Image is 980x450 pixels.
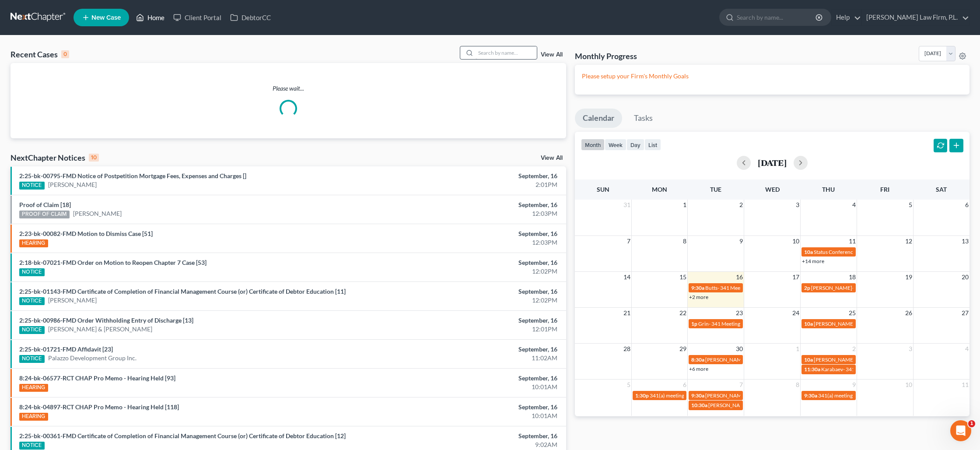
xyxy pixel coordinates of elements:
[623,272,631,282] span: 14
[691,320,697,327] span: 1p
[476,46,537,59] input: Search by name...
[541,155,563,161] a: View All
[848,272,857,282] span: 18
[626,236,631,246] span: 7
[19,355,45,363] div: NOTICE
[735,272,744,282] span: 16
[652,186,667,193] span: Mon
[961,308,969,318] span: 27
[698,320,740,327] span: Grin- 341 Meeting
[795,344,800,354] span: 1
[936,186,947,193] span: Sat
[851,380,857,390] span: 9
[650,392,692,399] span: 341(a) meeting for
[758,158,787,167] h2: [DATE]
[19,384,48,392] div: HEARING
[908,200,913,210] span: 5
[904,272,913,282] span: 19
[862,10,969,25] a: [PERSON_NAME] Law Firm, P.L.
[48,325,152,334] a: [PERSON_NAME] & [PERSON_NAME]
[19,182,45,190] div: NOTICE
[802,258,824,264] a: +14 more
[791,236,800,246] span: 10
[541,52,563,58] a: View All
[10,84,566,93] p: Please wait...
[91,14,121,21] span: New Case
[737,9,817,25] input: Search by name...
[597,186,609,193] span: Sun
[384,296,558,305] div: 12:02PM
[804,356,813,363] span: 10a
[10,152,99,163] div: NextChapter Notices
[384,238,558,247] div: 12:03PM
[48,180,97,189] a: [PERSON_NAME]
[19,413,48,421] div: HEARING
[791,308,800,318] span: 24
[691,392,704,399] span: 9:30a
[705,392,778,399] span: [PERSON_NAME]- 341 Meeting
[964,200,969,210] span: 6
[679,344,687,354] span: 29
[384,209,558,218] div: 12:03PM
[19,297,45,305] div: NOTICE
[679,272,687,282] span: 15
[682,200,687,210] span: 1
[384,180,558,189] div: 2:01PM
[689,294,708,300] a: +2 more
[735,344,744,354] span: 30
[851,200,857,210] span: 4
[691,285,704,291] span: 9:30a
[19,345,113,353] a: 2:25-bk-01721-FMD Affidavit [23]
[705,285,749,291] span: Butts- 341 Meeting
[581,139,605,151] button: month
[19,259,206,266] a: 2:18-bk-07021-FMD Order on Motion to Reopen Chapter 7 Case [53]
[169,10,226,25] a: Client Portal
[691,402,707,408] span: 10:30a
[19,432,346,439] a: 2:25-bk-00361-FMD Certificate of Completion of Financial Management Course (or) Certificate of De...
[738,236,744,246] span: 9
[19,230,153,237] a: 2:23-bk-00082-FMD Motion to Dismiss Case [51]
[48,296,97,305] a: [PERSON_NAME]
[384,403,558,411] div: September, 16
[19,442,45,450] div: NOTICE
[626,380,631,390] span: 5
[384,354,558,362] div: 11:02AM
[226,10,275,25] a: DebtorCC
[679,308,687,318] span: 22
[708,402,781,408] span: [PERSON_NAME]- 341 Meeting
[19,374,175,382] a: 8:24-bk-06577-RCT CHAP Pro Memo - Hearing Held [93]
[132,10,169,25] a: Home
[961,236,969,246] span: 13
[818,392,903,399] span: 341(a) meeting for [PERSON_NAME]
[950,420,971,441] iframe: Intercom live chat
[89,154,99,162] div: 10
[689,366,708,372] a: +6 more
[682,380,687,390] span: 6
[384,200,558,209] div: September, 16
[765,186,780,193] span: Wed
[832,10,861,25] a: Help
[814,249,918,255] span: Status Conference for Epic Sweets Group, LLC
[582,72,962,81] p: Please setup your Firm's Monthly Goals
[623,344,631,354] span: 28
[851,344,857,354] span: 2
[735,308,744,318] span: 23
[968,420,975,427] span: 1
[738,200,744,210] span: 2
[848,236,857,246] span: 11
[384,229,558,238] div: September, 16
[814,356,886,363] span: [PERSON_NAME]- 341 Meeting
[804,249,813,255] span: 10a
[626,109,661,128] a: Tasks
[48,354,136,362] a: Palazzo Development Group Inc.
[738,380,744,390] span: 7
[384,287,558,296] div: September, 16
[19,201,71,208] a: Proof of Claim [18]
[804,366,820,373] span: 11:30a
[384,374,558,383] div: September, 16
[705,356,778,363] span: [PERSON_NAME]- 341 Meeting
[961,380,969,390] span: 11
[575,51,637,61] h3: Monthly Progress
[635,392,649,399] span: 1:30p
[821,366,875,373] span: Karabaev- 341 Meeting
